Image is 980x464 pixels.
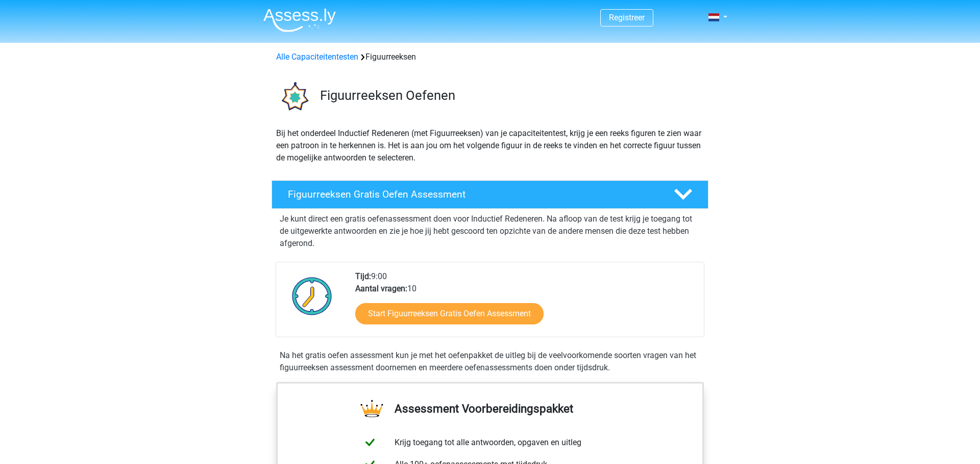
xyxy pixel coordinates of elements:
b: Tijd: [355,271,371,281]
a: Start Figuurreeksen Gratis Oefen Assessment [355,303,544,324]
a: Alle Capaciteitentesten [276,52,358,62]
img: Assessly [263,8,336,32]
a: Figuurreeksen Gratis Oefen Assessment [267,180,713,209]
img: Klok [286,270,338,321]
div: Figuurreeksen [272,51,708,63]
div: 9:00 10 [348,270,703,337]
img: figuurreeksen [272,75,315,119]
h3: Figuurreeksen Oefenen [320,88,700,103]
b: Aantal vragen: [355,284,407,293]
h4: Figuurreeksen Gratis Oefen Assessment [288,188,657,200]
p: Bij het onderdeel Inductief Redeneren (met Figuurreeksen) van je capaciteitentest, krijg je een r... [276,127,704,164]
a: Registreer [609,13,645,22]
div: Na het gratis oefen assessment kun je met het oefenpakket de uitleg bij de veelvoorkomende soorte... [276,349,704,374]
p: Je kunt direct een gratis oefenassessment doen voor Inductief Redeneren. Na afloop van de test kr... [280,213,700,250]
